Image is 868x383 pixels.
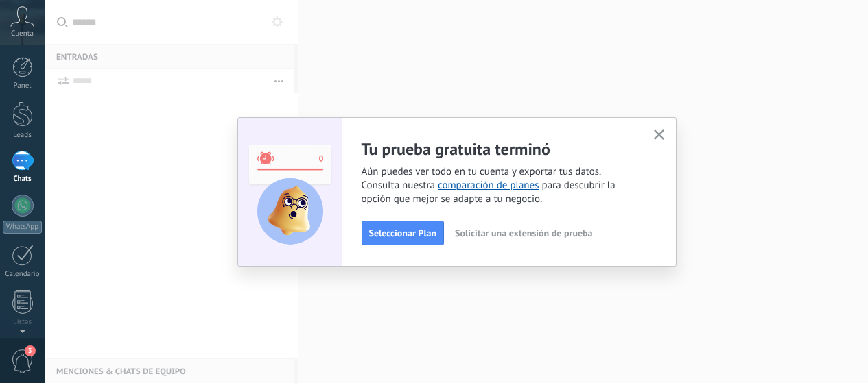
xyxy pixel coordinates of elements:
[25,345,36,356] span: 3
[3,82,43,90] div: Panel
[455,228,592,238] span: Solicitar una extensión de prueba
[362,221,445,245] button: Seleccionar Plan
[3,221,42,234] div: WhatsApp
[3,131,43,140] div: Leads
[369,228,437,238] span: Seleccionar Plan
[362,165,637,206] span: Aún puedes ver todo en tu cuenta y exportar tus datos. Consulta nuestra para descubrir la opción ...
[3,175,43,184] div: Chats
[11,29,34,38] span: Cuenta
[438,179,539,192] a: comparación de planes
[449,223,598,243] button: Solicitar una extensión de prueba
[362,138,637,160] h2: Tu prueba gratuita terminó
[3,270,43,279] div: Calendario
